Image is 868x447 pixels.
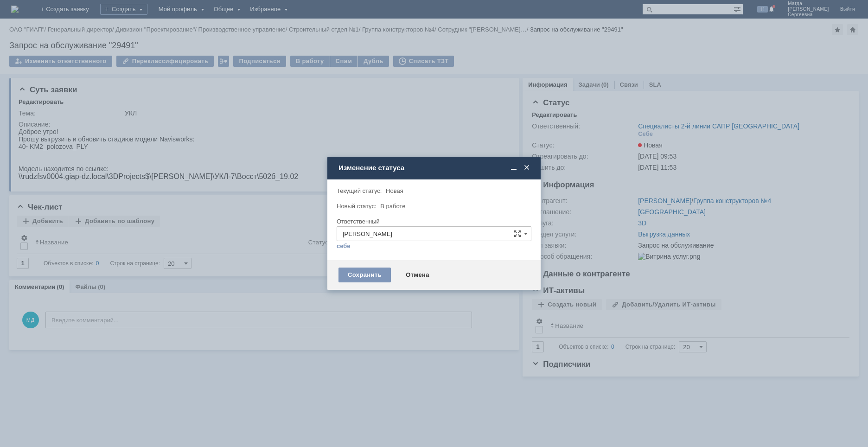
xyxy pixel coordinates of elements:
label: Текущий статус: [337,187,382,194]
span: Закрыть [522,164,531,172]
div: Ответственный [337,218,530,224]
span: Свернуть (Ctrl + M) [509,164,518,172]
span: В работе [380,203,405,210]
span: в модели Navisworks: [111,7,176,15]
span: Сложная форма [514,230,521,237]
div: Изменение статуса [338,164,531,172]
a: себе [337,243,351,250]
label: Новый статус: [337,203,377,210]
span: Новая [386,187,403,194]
